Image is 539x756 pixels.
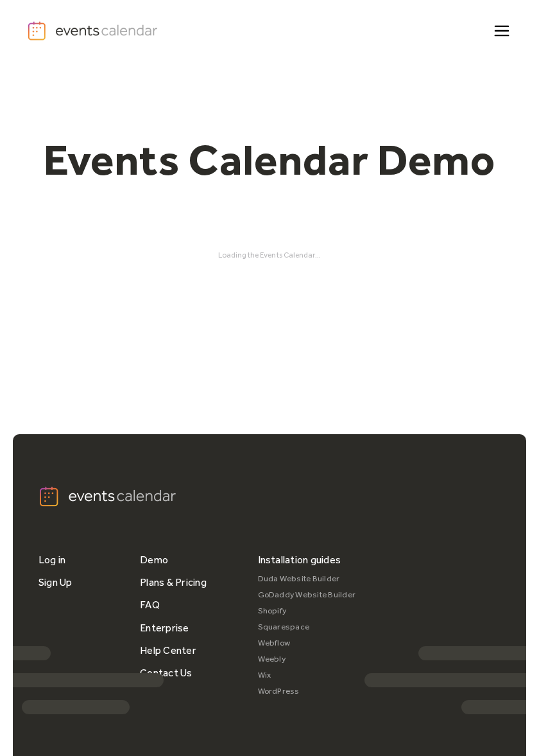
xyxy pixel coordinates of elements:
a: FAQ [140,593,160,616]
a: Shopify [258,603,356,619]
a: Enterprise [140,617,189,639]
div: Installation guides [258,549,341,571]
a: Webflow [258,635,356,651]
a: Demo [140,549,168,571]
a: Contact Us [140,662,192,684]
a: Help Center [140,639,196,662]
div: Loading the Events Calendar... [27,251,512,259]
a: WordPress [258,683,356,699]
a: Sign Up [38,571,73,593]
a: Wix [258,667,356,683]
a: Duda Website Builder [258,571,356,587]
a: Squarespace [258,619,356,635]
a: Weebly [258,651,356,667]
div: menu [486,15,512,46]
a: Log in [38,549,65,571]
h1: Events Calendar Demo [27,134,512,186]
a: Plans & Pricing [140,571,207,593]
a: home [27,21,160,41]
a: GoDaddy Website Builder [258,587,356,603]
